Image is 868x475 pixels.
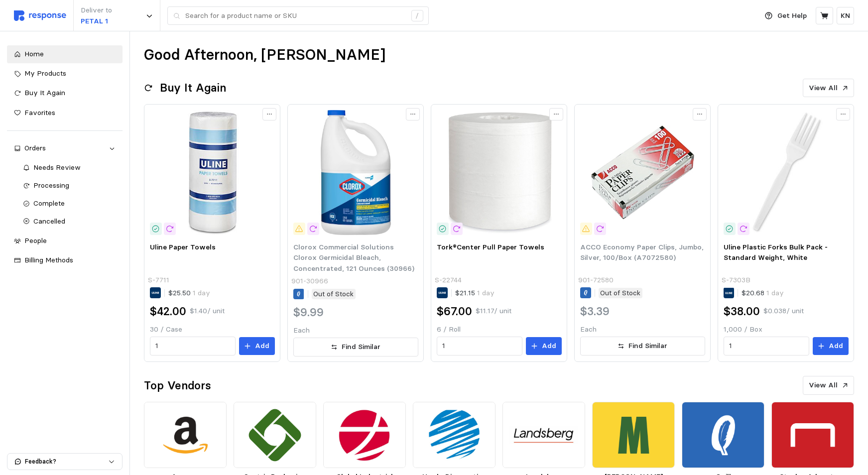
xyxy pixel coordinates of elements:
a: Complete [16,195,123,213]
img: b57ebca9-4645-4b82-9362-c975cc40820f.png [234,402,316,468]
p: S-7303B [722,275,750,286]
p: $1.40 / unit [190,306,225,317]
a: Cancelled [16,213,123,231]
span: Buy It Again [24,88,65,97]
button: View All [803,376,854,395]
a: Processing [16,177,123,195]
h1: Good Afternoon, [PERSON_NAME] [144,45,385,65]
span: Needs Review [33,163,81,172]
span: Favorites [24,108,55,117]
p: Deliver to [81,5,112,16]
span: Home [24,49,44,58]
p: KN [841,10,850,21]
p: Add [542,341,556,352]
img: S-7711 [150,110,275,235]
p: $0.038 / unit [763,306,804,317]
p: Each [580,324,705,335]
button: KN [837,7,854,24]
a: Needs Review [16,159,123,177]
img: S-7303B [724,110,849,235]
img: 63258c51-adb8-4b2a-9b0d-7eba9747dc41.png [771,402,854,468]
button: Add [239,337,275,355]
h2: $3.39 [580,304,610,319]
img: 4fb1f975-dd51-453c-b64f-21541b49956d.png [413,402,496,468]
p: Each [293,325,418,336]
h2: $9.99 [293,305,324,320]
button: View All [803,79,854,98]
h2: $38.00 [724,304,760,319]
div: / [411,10,423,22]
span: Uline Plastic Forks Bulk Pack - Standard Weight, White [724,242,828,262]
button: Get Help [759,6,813,25]
a: Favorites [7,104,123,122]
img: 771c76c0-1592-4d67-9e09-d6ea890d945b.png [323,402,406,468]
p: 901-30966 [291,276,328,287]
p: Add [255,341,269,352]
a: Orders [7,139,123,157]
p: Add [829,341,843,352]
span: Uline Paper Towels [150,242,216,251]
p: View All [809,83,838,94]
p: S-22744 [435,275,462,286]
button: Feedback? [7,454,122,470]
span: Cancelled [33,217,65,226]
button: Add [526,337,562,355]
span: Processing [33,181,69,190]
p: 901-72580 [578,275,614,286]
span: 1 day [764,288,784,297]
span: People [24,236,47,245]
input: Search for a product name or SKU [185,7,406,25]
img: bfee157a-10f7-4112-a573-b61f8e2e3b38.png [682,402,764,468]
p: $11.17 / unit [476,306,511,317]
span: Clorox Commercial Solutions Clorox Germicidal Bleach, Concentrated, 121 Ounces (30966) [293,242,414,273]
h2: Buy It Again [160,80,226,96]
p: Feedback? [25,457,108,466]
a: My Products [7,65,123,83]
a: People [7,232,123,250]
p: PETAL 1 [81,16,112,27]
p: Find Similar [342,342,380,353]
p: S-7711 [148,275,169,286]
span: Billing Methods [24,255,73,264]
img: 28d3e18e-6544-46cd-9dd4-0f3bdfdd001e.png [592,402,675,468]
p: Get Help [777,10,807,21]
span: 1 day [191,288,210,297]
img: 7d13bdb8-9cc8-4315-963f-af194109c12d.png [502,402,585,468]
h2: $42.00 [150,304,186,319]
button: Find Similar [293,338,418,356]
h2: $67.00 [437,304,472,319]
span: ACCO Economy Paper Clips, Jumbo, Silver, 100/Box (A7072580) [580,242,704,262]
img: d7805571-9dbc-467d-9567-a24a98a66352.png [144,402,227,468]
h2: Top Vendors [144,378,211,393]
img: svg%3e [14,10,66,21]
img: sp43813741_s7 [580,110,705,235]
p: 30 / Case [150,324,275,335]
p: Out of Stock [600,288,640,299]
p: $25.50 [168,288,210,299]
input: Qty [442,337,516,355]
p: Out of Stock [313,289,354,300]
a: Home [7,45,123,63]
img: S-22744 [437,110,562,235]
input: Qty [155,337,230,355]
span: Complete [33,199,65,208]
p: 1,000 / Box [724,324,849,335]
input: Qty [729,337,803,355]
span: My Products [24,69,66,78]
p: $21.15 [455,288,495,299]
p: 6 / Roll [437,324,562,335]
button: Add [813,337,849,355]
p: View All [809,380,838,391]
a: Buy It Again [7,84,123,102]
span: 1 day [475,288,495,297]
div: Orders [24,143,105,154]
a: Billing Methods [7,251,123,269]
p: $20.68 [742,288,784,299]
span: Tork®Center Pull Paper Towels [437,242,544,251]
img: A3E17D89-16B8-44A3-BC2A8BCED4E7C3B9_s7 [293,110,418,235]
p: Find Similar [628,341,667,352]
button: Find Similar [580,337,705,356]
